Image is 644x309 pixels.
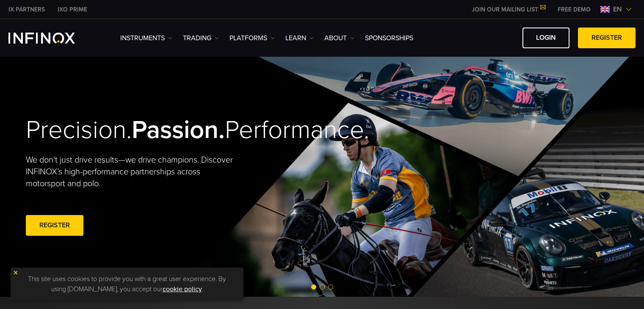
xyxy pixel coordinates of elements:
[132,115,225,145] strong: Passion.
[26,115,293,146] h2: Precision. Performance.
[365,33,413,43] a: SPONSORSHIPS
[551,5,597,14] a: INFINOX MENU
[120,33,172,43] a: Instruments
[183,33,219,43] a: TRADING
[324,33,354,43] a: ABOUT
[465,6,551,13] a: JOIN OUR MAILING LIST
[2,5,51,14] a: INFINOX
[311,284,316,290] span: Go to slide 1
[229,33,275,43] a: PLATFORMS
[163,285,202,293] a: cookie policy
[8,33,95,44] a: INFINOX Logo
[610,4,625,14] span: en
[15,272,239,296] p: This site uses cookies to provide you with a great user experience. By using [DOMAIN_NAME], you a...
[522,28,569,48] a: LOGIN
[51,5,94,14] a: INFINOX
[578,28,636,48] a: REGISTER
[285,33,314,43] a: Learn
[26,215,83,236] a: REGISTER
[13,270,19,276] img: yellow close icon
[26,154,239,190] p: We don't just drive results—we drive champions. Discover INFINOX’s high-performance partnerships ...
[328,284,333,290] span: Go to slide 3
[320,284,325,290] span: Go to slide 2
